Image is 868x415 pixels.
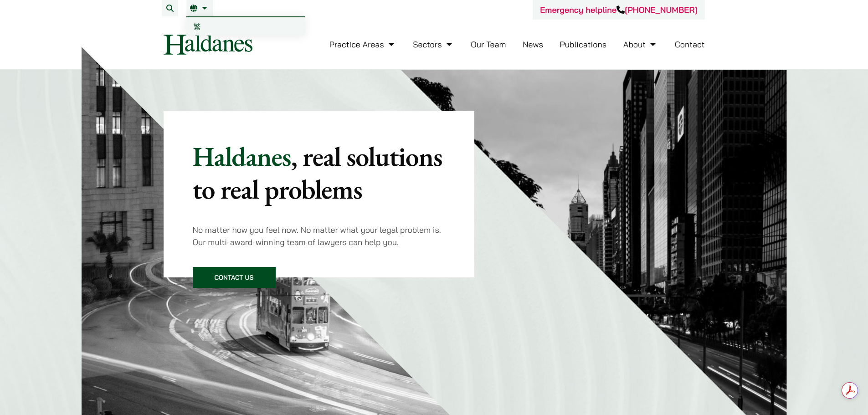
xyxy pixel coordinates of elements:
a: Contact [675,39,705,50]
p: Haldanes [193,140,446,205]
a: Sectors [413,39,454,50]
mark: , real solutions to real problems [193,138,442,207]
a: EN [190,5,210,12]
a: News [523,39,543,50]
a: Publications [560,39,607,50]
span: 繁 [194,22,201,31]
img: Logo of Haldanes [164,34,252,55]
a: About [623,39,658,50]
a: Practice Areas [329,39,396,50]
a: Switch to 繁 [186,17,305,36]
a: Contact Us [193,267,276,288]
a: Emergency helpline[PHONE_NUMBER] [540,5,697,15]
a: Our Team [471,39,506,50]
p: No matter how you feel now. No matter what your legal problem is. Our multi-award-winning team of... [193,224,446,248]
